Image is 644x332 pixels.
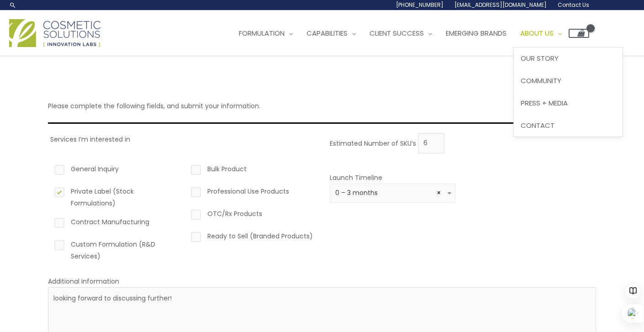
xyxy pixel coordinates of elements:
[396,1,443,9] span: [PHONE_NUMBER]
[514,70,623,92] a: Community
[232,20,300,47] a: Formulation
[53,238,178,262] label: Custom Formulation (R&D Services)
[514,92,623,114] a: Press + Media
[437,189,441,197] span: Remove all items
[521,98,568,108] span: Press + Media
[521,53,559,63] span: Our Story
[513,20,569,47] a: About Us
[330,184,455,203] span: 0 – 3 months
[189,163,315,179] label: Bulk Product
[9,19,100,47] img: Cosmetic Solutions Logo
[189,230,315,246] label: Ready to Sell (Branded Products)
[330,138,416,148] label: Estimated Number of SKU’s
[370,28,424,38] span: Client Success
[53,216,178,232] label: Contract Manufacturing
[439,20,513,47] a: Emerging Brands
[189,185,315,201] label: Professional Use Products
[514,114,623,137] a: Contact
[520,28,554,38] span: About Us
[521,76,561,85] span: Community
[446,28,507,38] span: Emerging Brands
[418,133,444,153] input: Please enter the estimated number of skus
[53,163,178,179] label: General Inquiry
[306,28,348,38] span: Capabilities
[514,47,623,70] a: Our Story
[569,29,589,38] a: View Shopping Cart, empty
[330,173,382,182] label: Launch Timeline
[239,28,285,38] span: Formulation
[189,208,315,223] label: OTC/Rx Products
[558,1,589,9] span: Contact Us
[363,20,439,47] a: Client Success
[300,20,363,47] a: Capabilities
[50,135,130,144] label: Services I’m interested in
[521,121,554,130] span: Contact
[48,100,596,112] p: Please complete the following fields, and submit your information.
[335,189,450,197] span: 0 – 3 months
[53,185,178,209] label: Private Label (Stock Formulations)
[48,277,119,286] label: Additional Information
[9,1,16,9] a: Search icon link
[225,20,589,47] nav: Site Navigation
[454,1,547,9] span: [EMAIL_ADDRESS][DOMAIN_NAME]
